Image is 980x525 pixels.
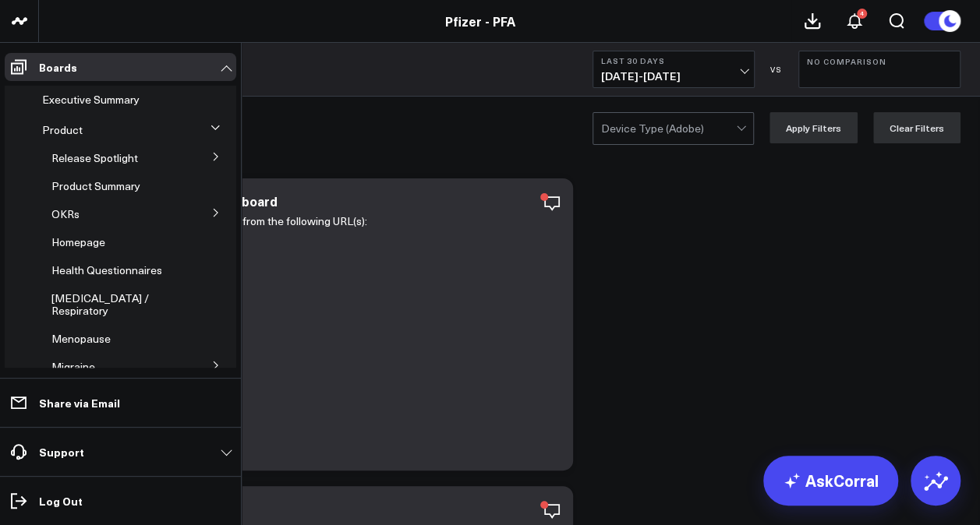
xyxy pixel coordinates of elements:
[807,57,952,66] b: No Comparison
[51,180,140,192] a: Product Summary
[51,234,105,249] span: Homepage
[601,56,746,65] b: Last 30 Days
[51,178,140,193] span: Product Summary
[769,112,858,143] button: Apply Filters
[51,331,111,346] span: Menopause
[798,51,961,88] button: No Comparison
[51,291,149,318] span: [MEDICAL_DATA] / Respiratory
[51,292,189,317] a: [MEDICAL_DATA] / Respiratory
[39,495,83,507] p: Log Out
[42,92,140,107] span: Executive Summary
[5,487,236,515] a: Log Out
[601,70,746,83] span: [DATE] - [DATE]
[39,396,120,409] p: Share via Email
[51,359,95,374] span: Migraine
[51,208,80,220] a: OKRs
[51,152,138,164] a: Release Spotlight
[51,150,138,165] span: Release Spotlight
[42,93,140,106] a: Executive Summary
[857,9,867,19] div: 4
[51,236,105,248] a: Homepage
[42,122,83,137] span: Product
[70,212,550,231] p: This dashboard only contains data from the following URL(s):
[51,361,95,373] a: Migraine
[51,262,162,277] span: Health Questionnaires
[39,61,77,73] p: Boards
[39,446,84,458] p: Support
[762,65,791,74] div: VS
[42,124,83,136] a: Product
[51,333,111,345] a: Menopause
[593,51,755,88] button: Last 30 Days[DATE]-[DATE]
[445,12,515,30] a: Pfizer - PFA
[873,112,961,143] button: Clear Filters
[51,206,80,221] span: OKRs
[51,264,162,277] a: Health Questionnaires
[101,231,550,251] li: [URL][DOMAIN_NAME]
[763,456,898,506] a: AskCorral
